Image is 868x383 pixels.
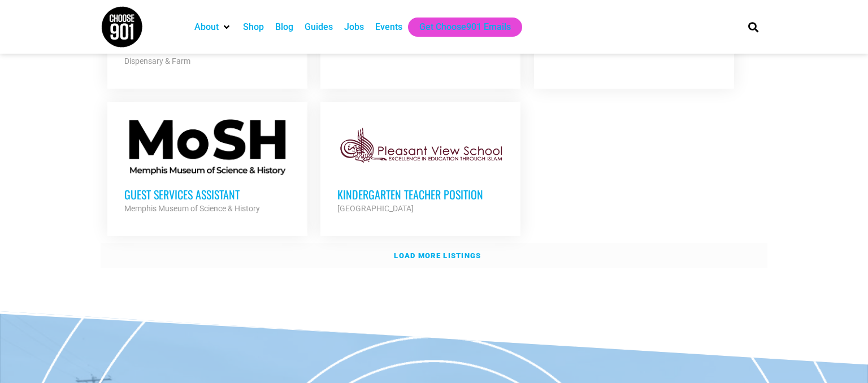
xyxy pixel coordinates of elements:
a: About [194,20,219,34]
h3: Kindergarten Teacher Position [337,187,504,202]
a: Events [375,20,402,34]
a: Blog [275,20,293,34]
strong: Memphis Museum of Science & History [124,204,260,213]
a: Shop [243,20,264,34]
a: Guest Services Assistant Memphis Museum of Science & History [107,102,307,232]
div: Search [744,18,763,36]
a: Load more listings [101,243,767,269]
a: Guides [305,20,333,34]
h3: Guest Services Assistant [124,187,290,202]
a: Jobs [344,20,364,34]
nav: Main nav [189,18,729,37]
a: Kindergarten Teacher Position [GEOGRAPHIC_DATA] [320,102,520,232]
a: Get Choose901 Emails [419,20,511,34]
strong: [GEOGRAPHIC_DATA] [337,204,414,213]
strong: Load more listings [394,251,481,260]
div: About [189,18,237,37]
